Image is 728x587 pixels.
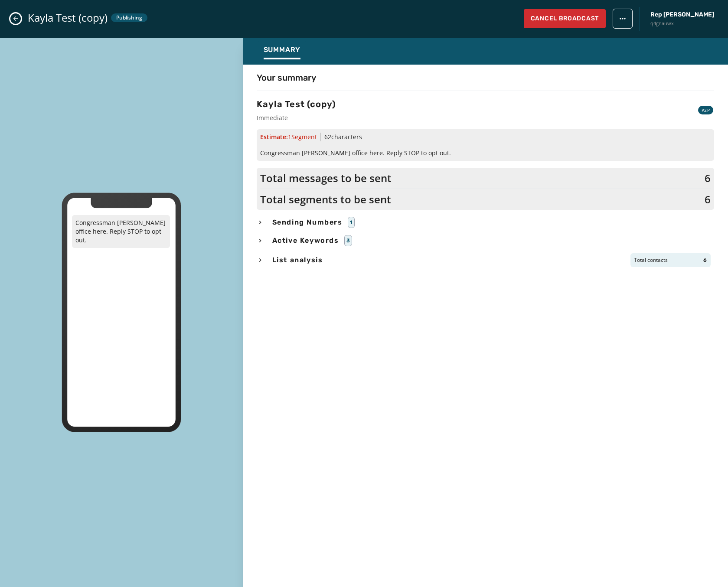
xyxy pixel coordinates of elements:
span: Sending Numbers [271,217,344,228]
button: Cancel Broadcast [524,9,606,28]
span: 6 [705,171,711,185]
span: List analysis [271,255,325,265]
span: Active Keywords [271,235,341,246]
button: Sending Numbers1 [257,217,714,228]
p: Congressman [PERSON_NAME] office here. Reply STOP to opt out. [72,215,170,248]
button: List analysisTotal contacts6 [257,253,714,267]
span: 6 [705,192,711,206]
h3: Kayla Test (copy) [257,98,336,110]
span: Summary [264,46,301,54]
button: Active Keywords3 [257,235,714,246]
span: Cancel Broadcast [531,14,599,23]
span: 6 [703,257,707,264]
span: 1 Segment [288,133,317,141]
span: Publishing [116,14,142,21]
span: Immediate [257,114,336,122]
div: P2P [698,106,713,114]
span: Total contacts [634,257,668,264]
h4: Your summary [257,72,316,84]
button: broadcast action menu [613,9,633,29]
span: Total segments to be sent [260,192,391,206]
span: Total messages to be sent [260,171,392,185]
span: Congressman [PERSON_NAME] office here. Reply STOP to opt out. [260,149,711,157]
span: Rep [PERSON_NAME] [650,10,714,19]
span: 62 characters [324,133,362,141]
span: Estimate: [260,133,317,141]
div: 3 [344,235,353,246]
span: Kayla Test (copy) [28,11,108,25]
div: 1 [348,217,355,228]
span: q4gnauwx [650,20,714,27]
button: Summary [257,41,308,61]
